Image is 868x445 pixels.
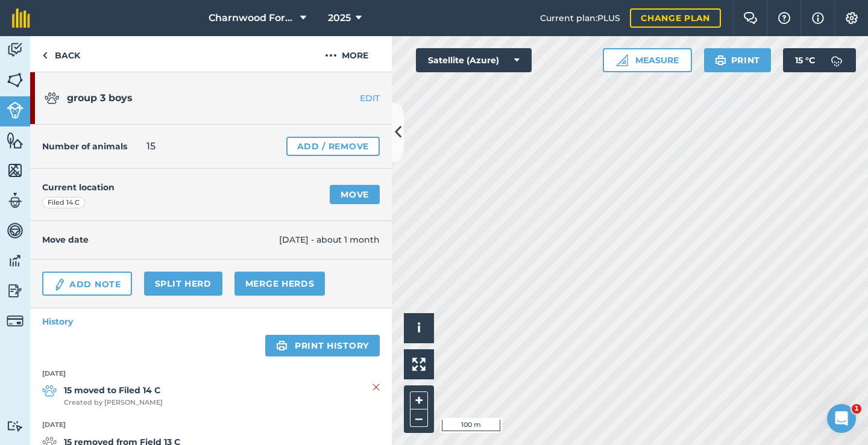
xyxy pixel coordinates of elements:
[42,181,115,194] h4: Current location
[146,139,156,154] span: 15
[630,8,721,28] a: Change plan
[7,313,24,329] img: svg+xml;base64,PD94bWwgdmVyc2lvbj0iMS4wIiBlbmNvZGluZz0idXRmLTgiPz4KPCEtLSBHZW5lcmF0b3I6IEFkb2JlIE...
[844,12,859,24] img: A cog icon
[7,131,24,149] img: svg+xml;base64,PHN2ZyB4bWxucz0iaHR0cDovL3d3dy53My5vcmcvMjAwMC9zdmciIHdpZHRoPSI1NiIgaGVpZ2h0PSI2MC...
[325,48,337,63] img: svg+xml;base64,PHN2ZyB4bWxucz0iaHR0cDovL3d3dy53My5vcmcvMjAwMC9zdmciIHdpZHRoPSIyMCIgaGVpZ2h0PSIyNC...
[777,12,791,24] img: A question mark icon
[279,233,380,246] span: [DATE] - about 1 month
[45,91,59,105] img: svg+xml;base64,PD94bWwgdmVyc2lvbj0iMS4wIiBlbmNvZGluZz0idXRmLTgiPz4KPCEtLSBHZW5lcmF0b3I6IEFkb2JlIE...
[12,8,30,28] img: fieldmargin Logo
[7,222,24,240] img: svg+xml;base64,PD94bWwgdmVyc2lvbj0iMS4wIiBlbmNvZGluZz0idXRmLTgiPz4KPCEtLSBHZW5lcmF0b3I6IEFkb2JlIE...
[412,358,426,371] img: Four arrows, one pointing top left, one top right, one bottom right and the last bottom left
[715,53,726,67] img: svg+xml;base64,PHN2ZyB4bWxucz0iaHR0cDovL3d3dy53My5vcmcvMjAwMC9zdmciIHdpZHRoPSIxOSIgaGVpZ2h0PSIyNC...
[616,54,628,66] img: Ruler icon
[234,272,325,296] a: Merge Herds
[7,191,24,210] img: svg+xml;base64,PD94bWwgdmVyc2lvbj0iMS4wIiBlbmNvZGluZz0idXRmLTgiPz4KPCEtLSBHZW5lcmF0b3I6IEFkb2JlIE...
[410,391,428,409] button: +
[7,71,24,89] img: svg+xml;base64,PHN2ZyB4bWxucz0iaHR0cDovL3d3dy53My5vcmcvMjAwMC9zdmciIHdpZHRoPSI1NiIgaGVpZ2h0PSI2MC...
[7,41,24,59] img: svg+xml;base64,PD94bWwgdmVyc2lvbj0iMS4wIiBlbmNvZGluZz0idXRmLTgiPz4KPCEtLSBHZW5lcmF0b3I6IEFkb2JlIE...
[42,197,85,209] div: Filed 14 C
[30,308,392,335] a: History
[410,409,428,427] button: –
[812,11,824,25] img: svg+xml;base64,PHN2ZyB4bWxucz0iaHR0cDovL3d3dy53My5vcmcvMjAwMC9zdmciIHdpZHRoPSIxNyIgaGVpZ2h0PSIxNy...
[64,397,163,408] span: Created by [PERSON_NAME]
[825,48,849,72] img: svg+xml;base64,PD94bWwgdmVyc2lvbj0iMS4wIiBlbmNvZGluZz0idXRmLTgiPz4KPCEtLSBHZW5lcmF0b3I6IEFkb2JlIE...
[265,335,380,356] a: Print history
[852,404,861,414] span: 1
[603,48,692,72] button: Measure
[404,313,434,343] button: i
[286,137,380,156] a: Add / Remove
[783,48,856,72] button: 15 °C
[209,11,295,25] span: Charnwood Forest Alpacas
[42,420,380,431] strong: [DATE]
[416,48,532,72] button: Satellite (Azure)
[330,185,380,204] a: Move
[704,48,772,72] button: Print
[795,48,815,72] span: 15 ° C
[417,320,421,335] span: i
[540,11,620,25] span: Current plan : PLUS
[67,92,133,104] span: group 3 boys
[42,140,127,153] h4: Number of animals
[7,420,24,432] img: svg+xml;base64,PD94bWwgdmVyc2lvbj0iMS4wIiBlbmNvZGluZz0idXRmLTgiPz4KPCEtLSBHZW5lcmF0b3I6IEFkb2JlIE...
[42,48,48,63] img: svg+xml;base64,PHN2ZyB4bWxucz0iaHR0cDovL3d3dy53My5vcmcvMjAwMC9zdmciIHdpZHRoPSI5IiBoZWlnaHQ9IjI0Ii...
[7,282,24,300] img: svg+xml;base64,PD94bWwgdmVyc2lvbj0iMS4wIiBlbmNvZGluZz0idXRmLTgiPz4KPCEtLSBHZW5lcmF0b3I6IEFkb2JlIE...
[144,272,222,296] a: Split herd
[7,102,24,119] img: svg+xml;base64,PD94bWwgdmVyc2lvbj0iMS4wIiBlbmNvZGluZz0idXRmLTgiPz4KPCEtLSBHZW5lcmF0b3I6IEFkb2JlIE...
[7,161,24,179] img: svg+xml;base64,PHN2ZyB4bWxucz0iaHR0cDovL3d3dy53My5vcmcvMjAwMC9zdmciIHdpZHRoPSI1NiIgaGVpZ2h0PSI2MC...
[42,369,380,379] strong: [DATE]
[373,380,380,394] img: svg+xml;base64,PHN2ZyB4bWxucz0iaHR0cDovL3d3dy53My5vcmcvMjAwMC9zdmciIHdpZHRoPSIyMiIgaGVpZ2h0PSIzMC...
[64,384,163,397] strong: 15 moved to Filed 14 C
[42,233,279,246] h4: Move date
[301,36,392,72] button: More
[743,12,758,24] img: Two speech bubbles overlapping with the left bubble in the forefront
[30,36,92,72] a: Back
[7,252,24,270] img: svg+xml;base64,PD94bWwgdmVyc2lvbj0iMS4wIiBlbmNvZGluZz0idXRmLTgiPz4KPCEtLSBHZW5lcmF0b3I6IEFkb2JlIE...
[53,278,66,292] img: svg+xml;base64,PD94bWwgdmVyc2lvbj0iMS4wIiBlbmNvZGluZz0idXRmLTgiPz4KPCEtLSBHZW5lcmF0b3I6IEFkb2JlIE...
[42,384,57,398] img: svg+xml;base64,PD94bWwgdmVyc2lvbj0iMS4wIiBlbmNvZGluZz0idXRmLTgiPz4KPCEtLSBHZW5lcmF0b3I6IEFkb2JlIE...
[276,338,288,353] img: svg+xml;base64,PHN2ZyB4bWxucz0iaHR0cDovL3d3dy53My5vcmcvMjAwMC9zdmciIHdpZHRoPSIxOSIgaGVpZ2h0PSIyNC...
[827,404,856,433] iframe: Intercom live chat
[328,11,351,25] span: 2025
[42,272,132,296] a: Add Note
[316,92,392,104] a: EDIT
